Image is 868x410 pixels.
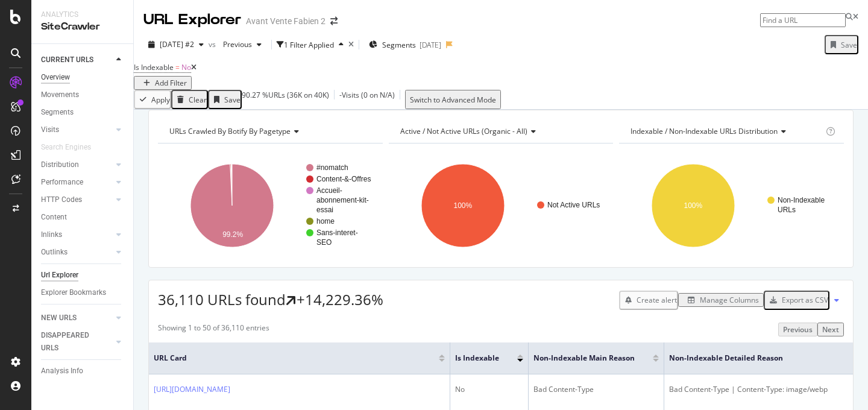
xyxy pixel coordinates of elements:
[41,71,125,84] a: Overview
[316,197,369,205] text: abonnement-kit-
[41,194,113,206] a: HTTP Codes
[242,90,329,109] div: 90.27 % URLs ( 36K on 40K )
[41,312,113,324] a: NEW URLS
[175,62,180,72] span: =
[316,164,348,172] text: #nomatch
[41,54,93,66] div: CURRENT URLS
[181,62,191,72] span: No
[297,289,383,310] div: +14,229.36%
[778,323,817,336] button: Previous
[41,286,106,299] div: Explorer Bookmarks
[389,153,614,258] svg: A chart.
[41,159,79,171] div: Distribution
[825,35,858,54] button: Save
[277,35,348,54] button: 1 Filter Applied
[171,90,208,109] button: Clear
[222,231,243,239] text: 99.2%
[41,89,125,101] a: Movements
[619,153,844,258] svg: A chart.
[134,62,174,72] span: Is Indexable
[348,41,354,48] div: times
[678,293,764,307] button: Manage Columns
[41,54,113,66] a: CURRENT URLS
[817,323,844,336] button: Next
[533,353,635,364] span: Non-Indexable Main Reason
[364,35,446,54] button: Segments[DATE]
[167,122,372,141] h4: URLs Crawled By Botify By pagetype
[41,106,125,119] a: Segments
[158,323,269,336] div: Showing 1 to 50 of 36,110 entries
[41,211,67,224] div: Content
[778,206,796,215] text: URLs
[218,35,266,54] button: Previous
[134,90,171,109] button: Apply
[41,141,91,154] div: Search Engines
[420,40,441,50] div: [DATE]
[764,291,829,310] button: Export as CSV
[400,126,527,136] span: Active / Not Active URLs (organic - all)
[41,329,102,355] div: DISAPPEARED URLS
[154,384,230,394] a: [URL][DOMAIN_NAME]
[330,17,338,25] div: arrow-right-arrow-left
[339,90,395,109] div: - Visits ( 0 on N/A )
[158,290,286,310] span: 36,110 URLs found
[41,124,59,136] div: Visits
[533,384,659,395] div: Bad Content-Type
[455,384,523,395] div: No
[143,35,209,54] button: [DATE] #2
[41,246,113,259] a: Outlinks
[143,10,241,30] div: URL Explorer
[41,229,113,241] a: Inlinks
[637,295,677,305] div: Create alert
[41,89,79,101] div: Movements
[246,15,325,27] div: Avant Vente Fabien 2
[284,40,334,50] div: 1 Filter Applied
[41,211,125,224] a: Content
[684,202,703,210] text: 100%
[782,295,828,305] div: Export as CSV
[151,95,170,105] div: Apply
[218,39,252,49] span: Previous
[316,206,333,215] text: essai
[41,365,125,377] a: Analysis Info
[41,229,62,241] div: Inlinks
[41,141,103,154] a: Search Engines
[760,13,846,27] input: Find a URL
[619,291,678,310] button: Create alert
[41,159,113,171] a: Distribution
[154,353,436,364] span: URL Card
[316,229,358,238] text: Sans-interet-
[41,10,124,20] div: Analytics
[41,246,68,259] div: Outlinks
[41,269,125,282] a: Url Explorer
[841,40,857,50] div: Save
[41,106,74,119] div: Segments
[208,90,242,109] button: Save
[41,286,125,299] a: Explorer Bookmarks
[41,176,113,189] a: Performance
[822,324,839,335] div: Next
[41,20,124,34] div: SiteCrawler
[41,269,78,282] div: Url Explorer
[169,126,291,136] span: URLs Crawled By Botify By pagetype
[41,71,70,84] div: Overview
[41,365,83,377] div: Analysis Info
[405,90,501,109] button: Switch to Advanced Mode
[160,39,194,49] span: 2025 Sep. 2nd #2
[209,39,218,49] span: vs
[155,78,187,88] div: Add Filter
[410,95,496,105] div: Switch to Advanced Mode
[316,175,371,184] text: Content-&-Offres
[189,95,207,105] div: Clear
[158,153,383,258] svg: A chart.
[41,312,77,324] div: NEW URLS
[41,176,83,189] div: Performance
[224,95,241,105] div: Save
[398,122,603,141] h4: Active / Not Active URLs
[778,197,825,205] text: Non-Indexable
[783,324,813,335] div: Previous
[547,201,600,210] text: Not Active URLs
